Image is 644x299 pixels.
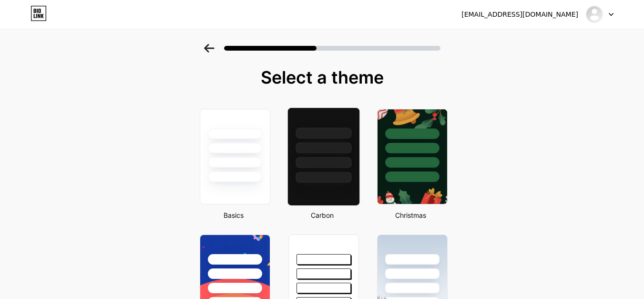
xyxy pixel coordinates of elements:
div: [EMAIL_ADDRESS][DOMAIN_NAME] [461,10,578,20]
div: Basics [197,210,270,220]
div: Carbon [286,210,359,220]
img: carolined [585,5,603,23]
div: Christmas [374,210,448,220]
div: Select a theme [196,68,449,87]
